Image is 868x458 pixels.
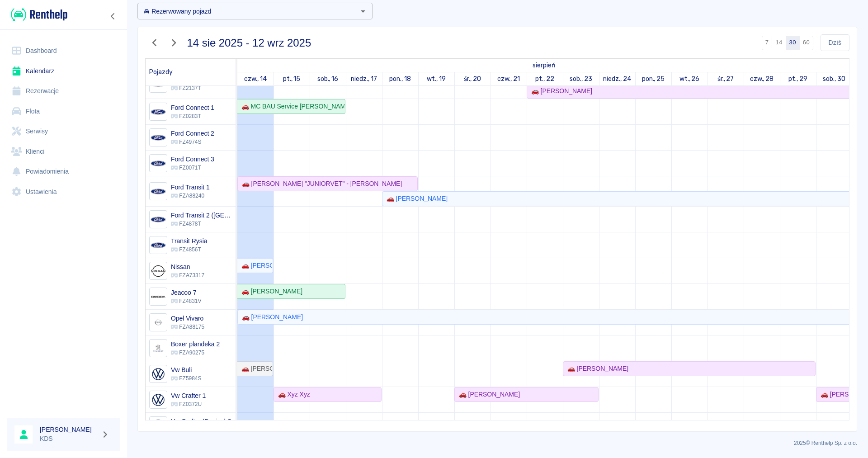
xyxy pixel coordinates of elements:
[7,41,120,61] a: Dashboard
[7,7,67,22] a: Renthelp logo
[171,288,201,297] h6: Jeacoo 7
[7,81,120,101] a: Rezerwacje
[601,72,633,85] a: 24 sierpnia 2025
[315,72,341,85] a: 16 sierpnia 2025
[238,261,272,270] div: 🚗 [PERSON_NAME]
[7,142,120,162] a: Klienci
[528,86,592,96] div: 🚗 [PERSON_NAME]
[151,392,165,407] img: Image
[171,271,204,279] p: FZA73317
[425,72,448,85] a: 19 sierpnia 2025
[349,72,379,85] a: 17 sierpnia 2025
[462,72,483,85] a: 20 sierpnia 2025
[11,7,67,22] img: Renthelp logo
[151,104,165,119] img: Image
[238,287,302,296] div: 🚗 [PERSON_NAME]
[7,161,120,182] a: Powiadomienia
[786,36,800,50] button: 30 dni
[640,72,667,85] a: 25 sierpnia 2025
[7,61,120,81] a: Kalendarz
[171,262,204,271] h6: Nissan
[530,59,557,72] a: 14 sierpnia 2025
[40,434,98,444] p: KDS
[151,212,165,227] img: Image
[495,72,522,85] a: 21 sierpnia 2025
[715,72,736,85] a: 27 sierpnia 2025
[242,72,269,85] a: 14 sierpnia 2025
[171,374,201,382] p: FZ5984S
[151,289,165,304] img: Image
[821,72,848,85] a: 30 sierpnia 2025
[151,156,165,171] img: Image
[171,323,204,331] p: FZA88175
[151,341,165,356] img: Image
[187,37,311,49] h3: 14 sie 2025 - 12 wrz 2025
[7,121,120,142] a: Serwisy
[383,194,448,203] div: 🚗 [PERSON_NAME]
[171,103,214,112] h6: Ford Connect 1
[238,179,402,189] div: 🚗 [PERSON_NAME] "JUNIORVET" - [PERSON_NAME]
[564,364,628,373] div: 🚗 [PERSON_NAME]
[151,418,165,433] img: Image
[821,34,849,51] button: Dziś
[149,68,173,76] span: Pojazdy
[171,155,214,164] h6: Ford Connect 3
[151,184,165,199] img: Image
[677,72,702,85] a: 26 sierpnia 2025
[387,72,413,85] a: 18 sierpnia 2025
[171,314,204,323] h6: Opel Vivaro
[171,417,231,426] h6: Vw Crafter (Denisa) 2
[171,211,232,220] h6: Ford Transit 2 (Niemcy)
[151,238,165,253] img: Image
[238,312,303,322] div: 🚗 [PERSON_NAME]
[171,246,208,254] p: FZ4856T
[772,36,786,50] button: 14 dni
[455,390,520,399] div: 🚗 [PERSON_NAME]
[137,439,857,447] p: 2025 © Renthelp Sp. z o.o.
[171,349,220,357] p: FZA90275
[533,72,557,85] a: 22 sierpnia 2025
[567,72,594,85] a: 23 sierpnia 2025
[357,5,369,18] button: Otwórz
[171,129,214,138] h6: Ford Connect 2
[171,236,208,246] h6: Transit Rysia
[171,183,210,192] h6: Ford Transit 1
[106,10,120,22] button: Zwiń nawigację
[171,220,232,228] p: FZ4878T
[238,364,272,373] div: 🚗 [PERSON_NAME]
[151,130,165,145] img: Image
[748,72,776,85] a: 28 sierpnia 2025
[151,264,165,279] img: Image
[786,72,810,85] a: 29 sierpnia 2025
[238,102,344,111] div: 🚗 MC BAU Service [PERSON_NAME] - [PERSON_NAME]
[171,84,208,92] p: FZ2137T
[140,5,355,17] input: Wyszukaj i wybierz pojazdy...
[171,365,201,374] h6: Vw Buli
[762,36,773,50] button: 7 dni
[274,390,310,399] div: 🚗 Xyz Xyz
[281,72,303,85] a: 15 sierpnia 2025
[151,315,165,330] img: Image
[7,182,120,202] a: Ustawienia
[40,425,98,434] h6: [PERSON_NAME]
[171,400,206,408] p: FZ0372U
[171,164,214,172] p: FZ0071T
[171,391,206,400] h6: Vw Crafter 1
[799,36,813,50] button: 60 dni
[171,297,201,305] p: FZ4831V
[171,192,210,200] p: FZA88240
[171,340,220,349] h6: Boxer plandeka 2
[171,138,214,146] p: FZ4974S
[151,367,165,382] img: Image
[171,112,214,120] p: FZ0283T
[7,101,120,122] a: Flota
